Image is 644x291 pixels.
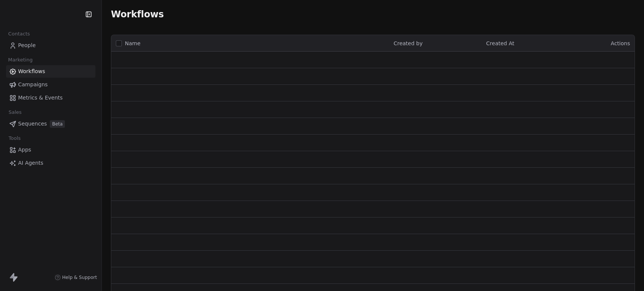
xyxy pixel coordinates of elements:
[5,28,33,40] span: Contacts
[486,40,515,46] span: Created At
[6,92,95,104] a: Metrics & Events
[18,41,36,49] span: People
[6,39,95,52] a: People
[62,274,97,280] span: Help & Support
[5,133,24,144] span: Tools
[611,40,630,46] span: Actions
[6,65,95,78] a: Workflows
[18,159,43,167] span: AI Agents
[6,144,95,156] a: Apps
[18,146,31,154] span: Apps
[393,40,423,46] span: Created by
[18,67,45,75] span: Workflows
[6,118,95,130] a: SequencesBeta
[5,54,36,66] span: Marketing
[18,94,63,102] span: Metrics & Events
[18,81,48,89] span: Campaigns
[55,274,97,280] a: Help & Support
[18,120,47,128] span: Sequences
[5,107,25,118] span: Sales
[125,40,140,47] span: Name
[6,157,95,169] a: AI Agents
[50,120,65,128] span: Beta
[111,9,164,20] span: Workflows
[6,78,95,91] a: Campaigns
